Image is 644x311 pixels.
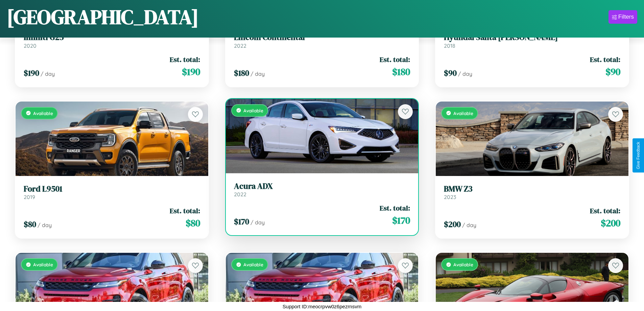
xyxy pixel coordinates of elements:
[590,206,620,216] span: Est. total:
[243,108,263,113] span: Available
[234,216,249,227] span: $ 170
[24,42,37,49] span: 2020
[636,142,641,169] div: Give Feedback
[444,184,620,194] h3: BMW Z3
[462,222,476,228] span: / day
[605,65,620,79] span: $ 90
[618,14,634,20] div: Filters
[7,3,199,31] h1: [GEOGRAPHIC_DATA]
[453,262,473,267] span: Available
[380,54,410,64] span: Est. total:
[444,42,455,49] span: 2018
[234,32,410,49] a: Lincoln Continental2022
[182,65,200,79] span: $ 190
[234,32,410,42] h3: Lincoln Continental
[234,67,249,79] span: $ 180
[24,219,36,230] span: $ 80
[234,191,246,198] span: 2022
[453,110,473,116] span: Available
[24,184,200,194] h3: Ford L9501
[186,216,200,230] span: $ 80
[444,32,620,42] h3: Hyundai Santa [PERSON_NAME]
[590,54,620,64] span: Est. total:
[444,194,456,200] span: 2023
[444,184,620,201] a: BMW Z32023
[380,203,410,213] span: Est. total:
[444,219,461,230] span: $ 200
[234,181,410,198] a: Acura ADX2022
[458,70,472,77] span: / day
[444,32,620,49] a: Hyundai Santa [PERSON_NAME]2018
[33,110,53,116] span: Available
[283,302,361,311] p: Support ID: meocrpvw0z6pezrnsvm
[170,54,200,64] span: Est. total:
[243,262,263,267] span: Available
[609,10,637,24] button: Filters
[251,70,265,77] span: / day
[24,184,200,201] a: Ford L95012019
[392,214,410,227] span: $ 170
[601,216,620,230] span: $ 200
[33,262,53,267] span: Available
[234,42,246,49] span: 2022
[234,181,410,191] h3: Acura ADX
[251,219,265,226] span: / day
[38,222,52,228] span: / day
[24,194,35,200] span: 2019
[444,67,457,79] span: $ 90
[170,206,200,216] span: Est. total:
[24,67,39,79] span: $ 190
[392,65,410,79] span: $ 180
[24,32,200,49] a: Infiniti G252020
[24,32,200,42] h3: Infiniti G25
[41,70,55,77] span: / day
